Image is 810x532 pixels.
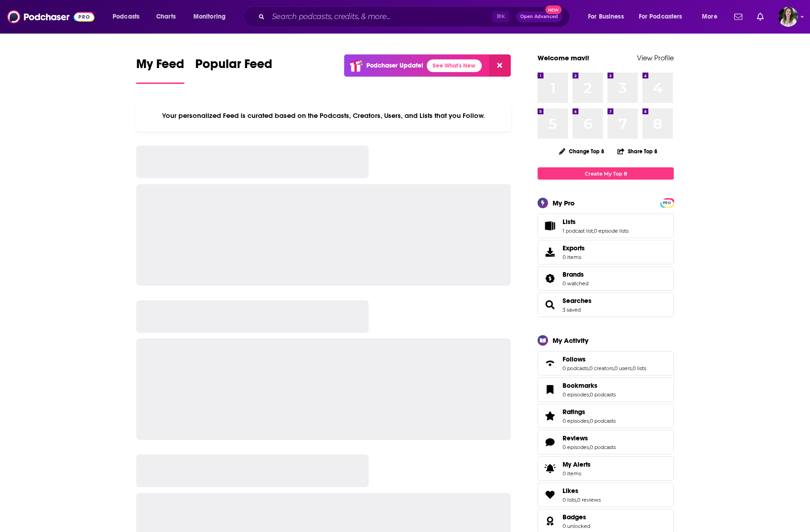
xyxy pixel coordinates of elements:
a: View Profile [637,54,674,62]
a: Create My Top 8 [538,167,674,180]
a: 0 podcasts [590,418,616,424]
a: 0 podcasts [563,365,588,371]
span: , [593,228,594,234]
span: Reviews [563,434,588,442]
a: 0 episodes [563,391,589,398]
span: PRO [662,200,672,206]
span: 0 items [563,470,591,477]
span: Popular Feed [195,56,272,77]
p: Podchaser Update! [366,62,423,69]
span: , [588,365,589,371]
a: Show notifications dropdown [753,9,767,24]
a: See What's New [427,59,482,72]
input: Search podcasts, credits, & more... [268,10,492,24]
span: My Alerts [563,460,591,469]
a: Brands [541,272,559,285]
img: Podchaser - Follow, Share and Rate Podcasts [7,8,94,25]
a: Likes [563,487,601,495]
a: Badges [563,513,590,521]
span: , [632,365,632,371]
span: Exports [563,244,585,252]
a: Bookmarks [563,381,616,390]
a: Badges [541,515,559,527]
button: Change Top 8 [553,146,610,157]
a: Follows [541,357,559,370]
span: Ratings [538,404,674,428]
span: , [589,444,590,450]
a: 0 lists [632,365,646,371]
a: Ratings [541,410,559,422]
span: Brands [538,266,674,291]
span: Bookmarks [563,381,598,390]
span: Exports [541,246,559,259]
button: open menu [582,10,635,24]
a: 3 saved [563,307,581,313]
button: open menu [106,10,151,24]
a: My Alerts [538,456,674,481]
span: Ratings [563,408,585,416]
a: Welcome mavi! [538,54,589,62]
a: Likes [541,488,559,501]
span: Lists [538,214,674,238]
a: Exports [538,240,674,264]
a: 1 podcast list [563,228,593,234]
span: , [576,497,577,503]
a: Reviews [541,436,559,449]
a: Lists [541,220,559,232]
div: Your personalized Feed is curated based on the Podcasts, Creators, Users, and Lists that you Follow. [136,100,511,131]
span: My Feed [136,56,184,77]
a: 0 watched [563,280,588,287]
span: , [589,391,590,398]
span: Podcasts [113,10,139,23]
span: 0 items [563,254,585,260]
a: 0 creators [589,365,613,371]
span: My Alerts [541,462,559,475]
a: Charts [150,10,181,24]
a: Bookmarks [541,383,559,396]
a: Searches [541,298,559,311]
span: , [613,365,614,371]
button: open menu [187,10,237,24]
a: 0 lists [563,497,576,503]
a: 0 podcasts [590,444,616,450]
a: 0 users [614,365,632,371]
span: Charts [156,10,176,23]
span: Follows [563,355,586,363]
span: Likes [538,483,674,507]
span: Badges [563,513,586,521]
span: Brands [563,270,584,278]
span: Searches [538,293,674,317]
button: open menu [696,10,729,24]
span: Lists [563,218,576,226]
span: For Podcasters [639,10,682,23]
a: Ratings [563,408,616,416]
span: Monitoring [193,10,226,23]
span: Follows [538,351,674,376]
span: Logged in as mavi [778,7,798,27]
a: 0 episodes [563,444,589,450]
span: More [702,10,717,23]
button: Share Top 8 [617,142,658,160]
span: Likes [563,487,578,495]
div: My Activity [553,336,588,345]
button: Open AdvancedNew [516,11,562,22]
span: New [545,5,562,14]
span: Bookmarks [538,377,674,402]
a: 0 podcasts [590,391,616,398]
button: open menu [633,10,696,24]
a: 0 episodes [563,418,589,424]
div: My Pro [553,199,575,207]
span: Reviews [538,430,674,454]
a: Follows [563,355,646,363]
span: ⌘ K [492,11,509,23]
a: Brands [563,270,588,278]
a: 0 episode lists [594,228,628,234]
a: My Feed [136,56,184,84]
a: 0 reviews [577,497,601,503]
a: Searches [563,297,592,305]
a: Popular Feed [195,56,272,84]
span: Open Advanced [520,15,558,19]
